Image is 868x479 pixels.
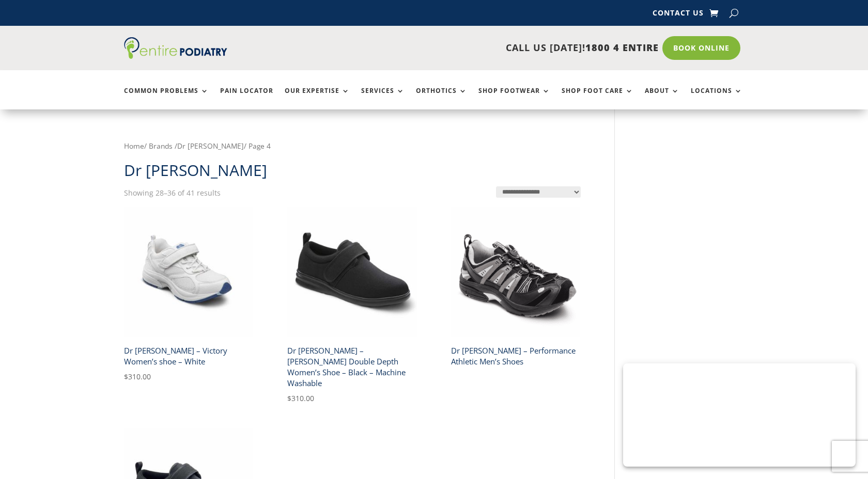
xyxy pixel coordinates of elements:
a: Our Expertise [285,87,350,109]
a: Home [124,141,144,151]
img: Dr Comfort Performance Athletic Mens Shoe Black and Grey [451,207,580,337]
h1: Dr [PERSON_NAME] [124,159,581,186]
select: Shop order [496,186,581,198]
img: Dr Comfort Marla Women's Shoe Black [287,207,416,337]
a: Shop Foot Care [562,87,633,109]
a: Common Problems [124,87,209,109]
h2: Dr [PERSON_NAME] – Performance Athletic Men’s Shoes [451,341,580,371]
img: logo (1) [124,37,227,59]
a: Dr [PERSON_NAME] [177,141,244,151]
h2: Dr [PERSON_NAME] – [PERSON_NAME] Double Depth Women’s Shoe – Black – Machine Washable [287,341,416,392]
a: Pain Locator [220,87,273,109]
span: $ [124,372,128,381]
a: Dr Comfort Victory Women's Athletic Shoe White VelcroDr [PERSON_NAME] – Victory Women’s shoe – Wh... [124,207,253,383]
a: Locations [691,87,742,109]
a: About [645,87,679,109]
a: Entire Podiatry [124,51,227,61]
a: Orthotics [416,87,467,109]
a: Services [361,87,405,109]
nav: Breadcrumb [124,139,581,153]
h2: Dr [PERSON_NAME] – Victory Women’s shoe – White [124,341,253,371]
span: 1800 4 ENTIRE [585,41,659,54]
a: Book Online [662,36,740,60]
bdi: 310.00 [287,393,314,403]
p: Showing 28–36 of 41 results [124,186,221,200]
a: Dr Comfort Performance Athletic Mens Shoe Black and GreyDr [PERSON_NAME] – Performance Athletic M... [451,207,580,371]
bdi: 310.00 [124,372,151,381]
img: Dr Comfort Victory Women's Athletic Shoe White Velcro [124,207,253,337]
p: CALL US [DATE]! [267,41,659,55]
span: $ [287,393,291,403]
a: Contact Us [653,9,704,21]
a: Shop Footwear [478,87,550,109]
a: Dr Comfort Marla Women's Shoe BlackDr [PERSON_NAME] – [PERSON_NAME] Double Depth Women’s Shoe – B... [287,207,416,405]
